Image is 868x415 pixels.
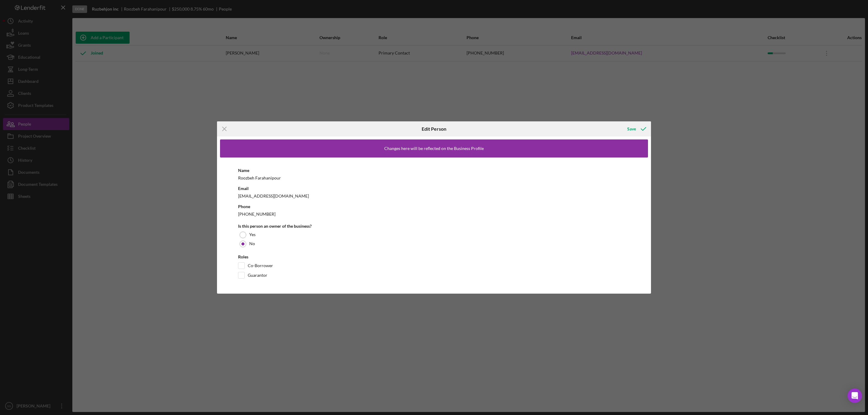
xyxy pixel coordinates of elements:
div: [EMAIL_ADDRESS][DOMAIN_NAME] [238,192,630,200]
b: Name [238,168,249,173]
b: Email [238,186,249,191]
button: Save [621,123,651,135]
div: Open Intercom Messenger [848,388,862,403]
div: Changes here will be reflected on the Business Profile [384,146,484,151]
label: Co-Borrower [248,263,273,269]
div: Roozbeh Farahanipour [238,174,630,182]
div: Roles [238,254,630,259]
div: Is this person an owner of the business? [238,224,630,229]
label: No [249,241,255,246]
div: Save [627,123,636,135]
div: [PHONE_NUMBER] [238,210,630,218]
label: Guarantor [248,272,267,278]
h6: Edit Person [422,126,446,132]
b: Phone [238,204,250,209]
label: Yes [249,232,256,237]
